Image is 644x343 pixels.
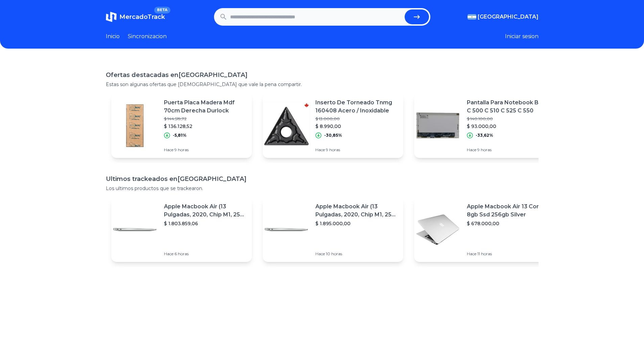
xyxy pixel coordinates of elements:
img: Featured image [263,206,310,253]
p: Puerta Placa Madera Mdf 70cm Derecha Durlock [164,99,246,115]
p: -5,81% [173,133,187,138]
p: $ 678.000,00 [467,220,549,227]
p: Pantalla Para Notebook Bgh C 500 C 510 C 525 C 550 [467,99,549,115]
span: MercadoTrack [119,13,165,21]
p: Hace 10 horas [315,251,398,257]
p: Hace 6 horas [164,251,246,257]
h1: Ultimos trackeados en [GEOGRAPHIC_DATA] [106,174,539,184]
p: Inserto De Torneado Tnmg 160408 Acero / Inoxidable [315,99,398,115]
p: Hace 9 horas [467,147,549,153]
p: $ 136.128,52 [164,123,246,130]
p: Apple Macbook Air 13 Core I5 8gb Ssd 256gb Silver [467,203,549,219]
p: $ 93.000,00 [467,123,549,130]
p: -33,62% [476,133,493,138]
img: Featured image [414,102,461,149]
a: Featured imagePantalla Para Notebook Bgh C 500 C 510 C 525 C 550$ 140.100,00$ 93.000,00-33,62%Hac... [414,93,555,158]
button: [GEOGRAPHIC_DATA] [468,13,539,21]
span: [GEOGRAPHIC_DATA] [478,13,539,21]
img: Featured image [111,206,159,253]
a: Sincronizacion [128,32,167,41]
p: $ 144.519,72 [164,116,246,122]
img: MercadoTrack [106,11,117,22]
p: Apple Macbook Air (13 Pulgadas, 2020, Chip M1, 256 Gb De Ssd, 8 Gb De Ram) - Plata [315,203,398,219]
p: Hace 9 horas [164,147,246,153]
img: Featured image [263,102,310,149]
img: Argentina [468,14,476,20]
p: Los ultimos productos que se trackearon. [106,185,539,192]
p: $ 13.000,00 [315,116,398,122]
a: Featured imageApple Macbook Air (13 Pulgadas, 2020, Chip M1, 256 Gb De Ssd, 8 Gb De Ram) - Plata$... [111,197,252,262]
a: Featured imageApple Macbook Air (13 Pulgadas, 2020, Chip M1, 256 Gb De Ssd, 8 Gb De Ram) - Plata$... [263,197,403,262]
a: MercadoTrackBETA [106,11,165,22]
p: Hace 11 horas [467,251,549,257]
span: BETA [154,7,170,14]
h1: Ofertas destacadas en [GEOGRAPHIC_DATA] [106,70,539,80]
img: Featured image [414,206,461,253]
a: Featured imageApple Macbook Air 13 Core I5 8gb Ssd 256gb Silver$ 678.000,00Hace 11 horas [414,197,555,262]
a: Featured imageInserto De Torneado Tnmg 160408 Acero / Inoxidable$ 13.000,00$ 8.990,00-30,85%Hace ... [263,93,403,158]
p: Estas son algunas ofertas que [DEMOGRAPHIC_DATA] que vale la pena compartir. [106,81,539,88]
p: $ 8.990,00 [315,123,398,130]
p: -30,85% [324,133,342,138]
p: Apple Macbook Air (13 Pulgadas, 2020, Chip M1, 256 Gb De Ssd, 8 Gb De Ram) - Plata [164,203,246,219]
button: Iniciar sesion [505,32,539,41]
img: Featured image [111,102,159,149]
a: Inicio [106,32,120,41]
p: $ 1.803.859,06 [164,220,246,227]
p: $ 140.100,00 [467,116,549,122]
p: Hace 9 horas [315,147,398,153]
p: $ 1.895.000,00 [315,220,398,227]
a: Featured imagePuerta Placa Madera Mdf 70cm Derecha Durlock$ 144.519,72$ 136.128,52-5,81%Hace 9 horas [111,93,252,158]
